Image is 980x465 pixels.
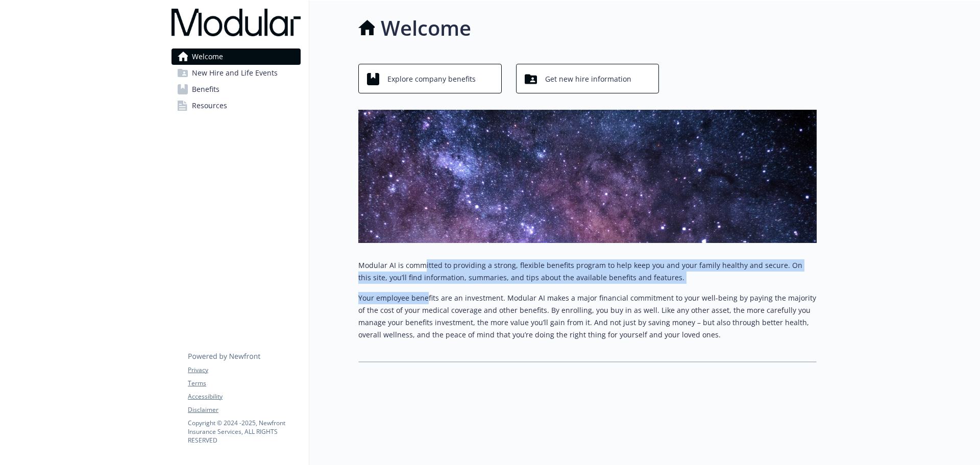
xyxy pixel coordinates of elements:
a: Welcome [171,48,301,65]
p: Modular AI is committed to providing a strong, flexible benefits program to help keep you and you... [358,259,817,284]
a: Accessibility [188,392,300,401]
a: Terms [188,379,300,388]
a: New Hire and Life Events [171,65,301,81]
button: Get new hire information [516,64,659,93]
span: Welcome [192,48,223,65]
a: Benefits [171,81,301,97]
span: Explore company benefits [387,69,476,89]
span: Get new hire information [545,69,631,89]
a: Resources [171,97,301,114]
span: Resources [192,97,227,114]
button: Explore company benefits [358,64,502,93]
p: Copyright © 2024 - 2025 , Newfront Insurance Services, ALL RIGHTS RESERVED [188,419,300,445]
a: Privacy [188,365,300,375]
a: Disclaimer [188,405,300,414]
span: Benefits [192,81,219,97]
p: Your employee benefits are an investment. Modular AI makes a major financial commitment to your w... [358,292,817,341]
h1: Welcome [381,13,471,43]
img: overview page banner [358,110,817,243]
span: New Hire and Life Events [192,65,278,81]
